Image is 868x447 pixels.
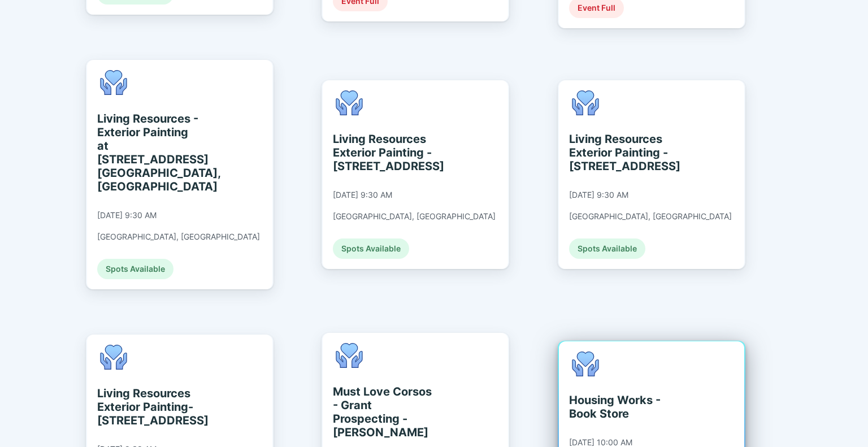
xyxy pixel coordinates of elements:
div: [DATE] 9:30 AM [333,190,392,200]
div: Living Resources Exterior Painting - [STREET_ADDRESS] [333,132,436,173]
div: Spots Available [569,238,645,259]
div: [GEOGRAPHIC_DATA], [GEOGRAPHIC_DATA] [333,211,496,222]
div: Living Resources - Exterior Painting at [STREET_ADDRESS] [GEOGRAPHIC_DATA], [GEOGRAPHIC_DATA] [97,112,201,193]
div: [GEOGRAPHIC_DATA], [GEOGRAPHIC_DATA] [97,232,260,242]
div: Living Resources Exterior Painting- [STREET_ADDRESS] [97,387,201,427]
div: [GEOGRAPHIC_DATA], [GEOGRAPHIC_DATA] [569,211,732,222]
div: Housing Works - Book Store [569,393,672,420]
div: Living Resources Exterior Painting - [STREET_ADDRESS] [569,132,672,173]
div: Spots Available [333,238,409,259]
div: Spots Available [97,259,173,279]
div: Must Love Corsos - Grant Prospecting - [PERSON_NAME] [333,385,436,439]
div: [DATE] 9:30 AM [569,190,628,200]
div: [DATE] 9:30 AM [97,210,157,220]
